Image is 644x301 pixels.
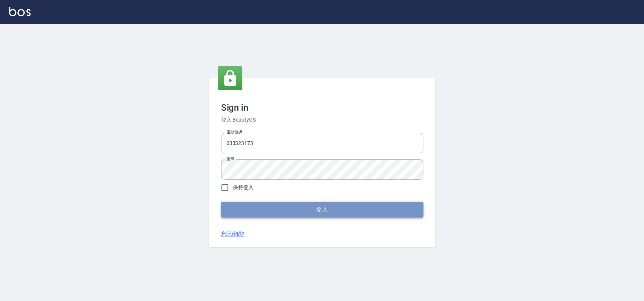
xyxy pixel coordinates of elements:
h6: 登入 BeautyOS [221,116,423,124]
span: 保持登入 [233,184,254,191]
a: 忘記密碼? [221,230,245,238]
h3: Sign in [221,102,423,113]
img: Logo [9,7,31,16]
label: 密碼 [226,156,234,162]
button: 登入 [221,202,423,218]
label: 電話號碼 [226,130,242,135]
